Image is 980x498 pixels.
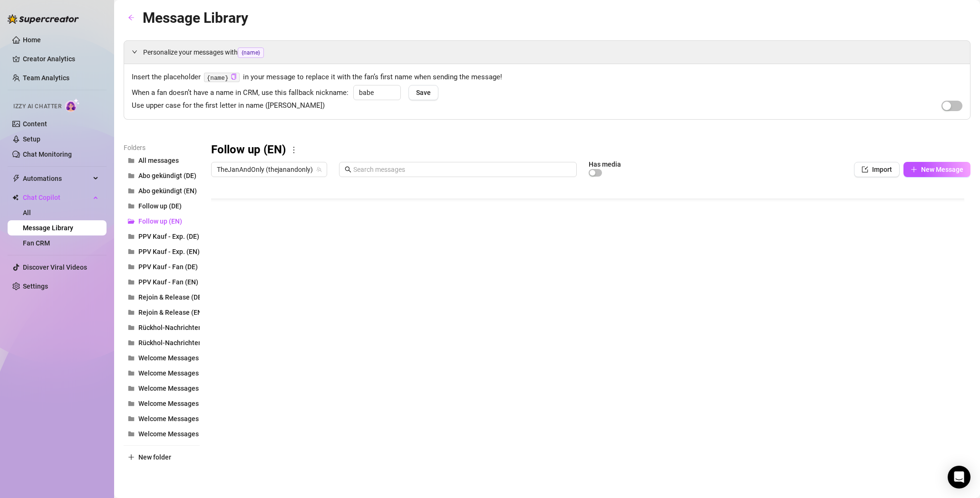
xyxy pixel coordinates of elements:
button: Rejoin & Release (DE) [124,290,200,305]
span: plus [128,454,135,460]
button: Follow up (EN) [124,214,200,229]
button: PPV Kauf - Fan (DE) [124,259,200,274]
span: Rejoin & Release (DE) [138,293,204,301]
button: PPV Kauf - Fan (EN) [124,274,200,290]
span: arrow-left [128,14,135,21]
span: folder [128,355,135,361]
span: expanded [132,49,137,55]
span: {name} [238,47,264,58]
button: PPV Kauf - Exp. (EN) [124,244,200,259]
span: Rejoin & Release (EN) [138,309,204,316]
a: Setup [23,135,40,143]
a: Chat Monitoring [23,150,72,158]
article: Has media [589,161,621,167]
span: search [345,166,351,173]
input: Search messages [353,164,571,175]
button: PPV Kauf - Exp. (DE) [124,229,200,244]
span: PPV Kauf - Fan (DE) [138,263,198,271]
span: folder [128,370,135,376]
button: Import [854,162,900,177]
button: All messages [124,153,200,168]
a: Content [23,120,47,128]
button: Welcome Messages New Fan (EN) [124,366,200,381]
button: Rückhol-Nachrichten (DE) [124,320,200,335]
span: team [316,167,322,172]
span: Insert the placeholder in your message to replace it with the fan’s first name when sending the m... [132,72,962,83]
span: plus [911,166,917,173]
button: Welcome Messages Old Fan no Data (EN) [124,396,200,411]
span: folder [128,400,135,407]
span: folder [128,263,135,270]
span: copy [231,74,237,80]
button: Rejoin & Release (EN) [124,305,200,320]
article: Folders [124,142,200,153]
button: Welcome Messages New Fan (DE) [124,350,200,366]
span: All messages [138,157,179,164]
button: New folder [124,450,200,465]
span: Abo gekündigt (DE) [138,172,196,179]
span: Izzy AI Chatter [13,102,61,111]
span: folder [128,294,135,301]
span: Follow up (DE) [138,202,182,210]
span: New Message [921,166,963,173]
span: folder [128,309,135,316]
img: logo-BBDzfeDw.svg [8,14,79,24]
span: folder [128,324,135,331]
span: Use upper case for the first letter in name ([PERSON_NAME]) [132,100,325,112]
button: Click to Copy [231,74,237,81]
a: Team Analytics [23,74,69,82]
button: Rückhol-Nachrichten (EN) [124,335,200,350]
button: Save [408,85,438,100]
span: folder [128,172,135,179]
span: thunderbolt [12,175,20,182]
span: PPV Kauf - Exp. (DE) [138,233,199,240]
button: Welcome Messages Old Fan no Data (DE) [124,381,200,396]
a: Home [23,36,41,44]
a: All [23,209,31,216]
span: more [290,146,298,154]
span: folder [128,203,135,209]
span: Rückhol-Nachrichten (EN) [138,339,217,347]
span: Import [872,166,892,173]
a: Creator Analytics [23,51,99,66]
span: Save [416,89,431,96]
span: Welcome Messages Old Fan no Data (DE) [138,385,262,392]
a: Settings [23,282,48,290]
a: Discover Viral Videos [23,263,87,271]
span: Welcome Messages Old Fan with Data (DE) [138,415,268,423]
img: Chat Copilot [12,194,19,201]
article: Message Library [143,7,248,29]
div: Personalize your messages with{name} [124,41,970,64]
span: folder-open [128,218,135,225]
span: folder [128,248,135,255]
span: folder [128,385,135,392]
button: Welcome Messages Old Fan with Data (DE) [124,411,200,426]
div: Open Intercom Messenger [948,466,970,489]
span: folder [128,339,135,346]
span: PPV Kauf - Exp. (EN) [138,248,200,255]
span: Rückhol-Nachrichten (DE) [138,324,216,331]
button: New Message [903,162,970,177]
span: Abo gekündigt (EN) [138,187,197,195]
code: {name} [204,73,240,83]
span: folder [128,415,135,422]
span: Automations [23,171,90,186]
button: Follow up (DE) [124,198,200,214]
a: Fan CRM [23,239,50,247]
span: PPV Kauf - Fan (EN) [138,278,198,286]
button: Abo gekündigt (EN) [124,183,200,198]
h3: Follow up (EN) [211,142,286,158]
span: Follow up (EN) [138,217,182,225]
span: Personalize your messages with [143,47,962,58]
span: New folder [138,453,171,461]
span: When a fan doesn’t have a name in CRM, use this fallback nickname: [132,87,349,99]
img: AI Chatter [65,98,80,112]
span: TheJanAndOnly (thejanandonly) [217,162,321,177]
span: folder [128,157,135,164]
span: Chat Copilot [23,190,90,205]
button: Abo gekündigt (DE) [124,168,200,183]
button: Welcome Messages Old Fan with Data (EN) [124,426,200,442]
span: import [862,166,868,173]
span: Welcome Messages New Fan (EN) [138,369,241,377]
span: Welcome Messages Old Fan with Data (EN) [138,430,268,438]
